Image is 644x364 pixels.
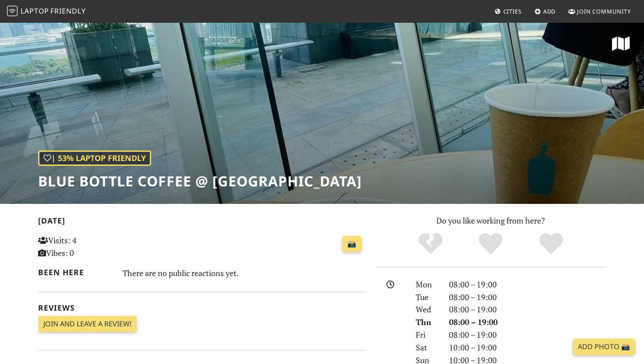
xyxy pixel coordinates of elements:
div: 10:00 – 19:00 [444,341,611,354]
div: Fri [410,329,444,341]
h2: Reviews [38,303,365,312]
div: 08:00 – 19:00 [444,329,611,341]
p: Do you like working from here? [375,214,606,227]
p: Visits: 4 Vibes: 0 [38,234,140,259]
a: Cities [491,3,525,19]
h2: Been here [38,268,112,277]
a: LaptopFriendly LaptopFriendly [7,4,86,19]
div: Mon [410,278,444,291]
span: Cities [503,7,522,15]
a: Add Photo 📸 [573,339,635,355]
h1: Blue Bottle Coffee @ [GEOGRAPHIC_DATA] [38,173,362,189]
div: Tue [410,291,444,304]
div: Definitely! [521,232,581,256]
div: 08:00 – 19:00 [444,291,611,304]
span: Friendly [50,6,85,16]
div: 08:00 – 19:00 [444,316,611,329]
a: Join and leave a review! [38,316,137,332]
span: Laptop [21,6,49,16]
span: Add [543,7,556,15]
h2: [DATE] [38,216,365,229]
div: Thu [410,316,444,329]
div: 08:00 – 19:00 [444,303,611,316]
div: No [400,232,461,256]
a: Add [531,3,559,19]
a: 📸 [342,236,361,252]
div: Yes [460,232,521,256]
a: Join Community [565,3,634,19]
div: 08:00 – 19:00 [444,278,611,291]
div: There are no public reactions yet. [123,266,365,280]
div: Sat [410,341,444,354]
span: Join Community [577,7,631,15]
img: LaptopFriendly [7,6,18,16]
div: Wed [410,303,444,316]
div: | 53% Laptop Friendly [38,150,151,166]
